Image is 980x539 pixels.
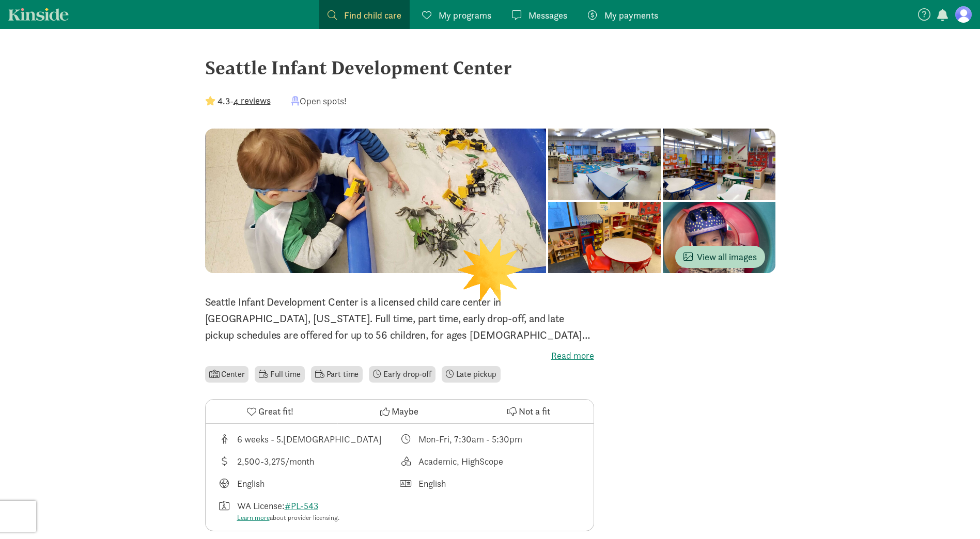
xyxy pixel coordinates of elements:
div: English [418,477,446,490]
div: Languages spoken [399,477,581,490]
div: Academic, HighScope [418,454,503,468]
button: Great fit! [206,400,335,423]
li: Part time [311,366,363,383]
li: Full time [255,366,304,383]
div: about provider licensing. [237,513,339,523]
li: Center [205,366,249,383]
span: View all images [683,250,757,264]
div: - [205,94,271,108]
div: Age range for children that this provider cares for [218,432,400,446]
span: Find child care [344,8,401,22]
span: My programs [439,8,491,22]
p: Seattle Infant Development Center is a licensed child care center in [GEOGRAPHIC_DATA], [US_STATE... [205,294,594,343]
div: Mon-Fri, 7:30am - 5:30pm [418,432,522,446]
span: Messages [528,8,567,22]
button: Maybe [335,400,464,423]
div: 2,500-3,275/month [237,454,314,468]
button: View all images [675,246,765,268]
div: Open spots! [291,94,347,108]
li: Late pickup [442,366,501,383]
label: Read more [205,350,594,362]
div: Seattle Infant Development Center [205,54,775,82]
a: Learn more [237,513,270,522]
div: 6 weeks - 5.[DEMOGRAPHIC_DATA] [237,432,382,446]
span: My payments [604,8,658,22]
a: #PL-543 [285,500,318,512]
button: 4 reviews [234,93,271,107]
button: Not a fit [464,400,593,423]
div: Class schedule [399,432,581,446]
div: WA License: [237,499,339,523]
div: Average tuition for this program [218,454,400,468]
div: License number [218,499,400,523]
strong: 4.3 [217,95,230,107]
span: Great fit! [258,404,293,418]
span: Maybe [392,404,418,418]
div: This provider's education philosophy [399,454,581,468]
div: English [237,477,265,490]
div: Languages taught [218,477,400,490]
a: Kinside [8,8,69,21]
li: Early drop-off [369,366,435,383]
span: Not a fit [519,404,550,418]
